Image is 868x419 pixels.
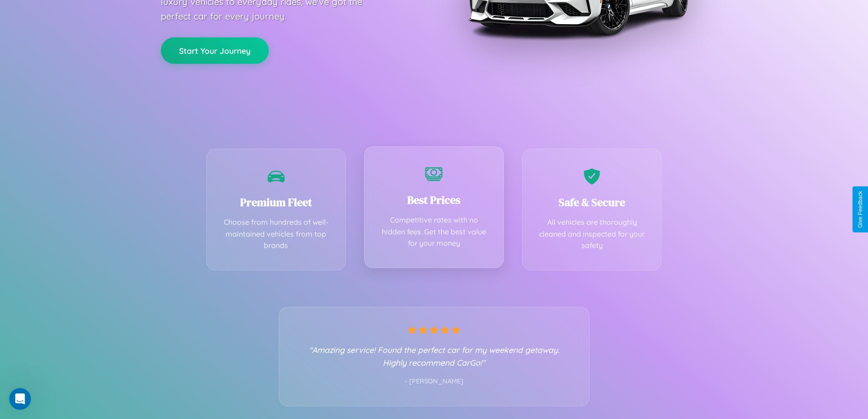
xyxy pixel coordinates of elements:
h3: Safe & Secure [536,195,648,210]
p: Choose from hundreds of well-maintained vehicles from top brands [221,217,332,252]
h3: Premium Fleet [221,195,332,210]
p: - [PERSON_NAME] [298,376,571,388]
p: All vehicles are thoroughly cleaned and inspected for your safety [536,217,648,252]
button: Start Your Journey [161,37,269,64]
iframe: Intercom live chat [9,388,31,410]
div: Give Feedback [857,191,863,228]
p: Competitive rates with no hidden fees. Get the best value for your money [378,214,490,249]
h3: Best Prices [378,192,490,207]
p: "Amazing service! Found the perfect car for my weekend getaway. Highly recommend CarGo!" [298,343,571,369]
